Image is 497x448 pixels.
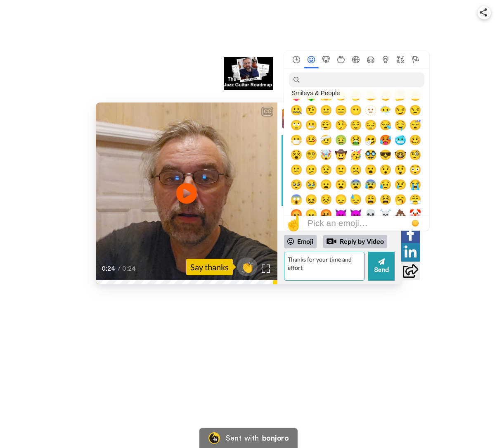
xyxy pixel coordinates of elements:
div: Send [PERSON_NAME] a reply. [277,209,401,239]
span: 0:24 [102,264,116,274]
span: 0:24 [122,264,137,274]
img: ic_share.svg [480,8,487,17]
button: Send [368,252,395,281]
div: CC [262,107,272,116]
img: Full screen [262,265,270,273]
img: Profile Image [282,109,302,129]
button: 👏 [237,257,258,276]
img: logo [224,57,273,90]
div: Emoji [284,235,317,248]
div: Say thanks [186,259,233,275]
textarea: Thanks for your time and effort [284,252,365,281]
div: Reply by Video [323,235,387,249]
span: / [118,264,121,274]
div: Reply by Video [327,236,336,246]
span: 👏 [237,260,258,274]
